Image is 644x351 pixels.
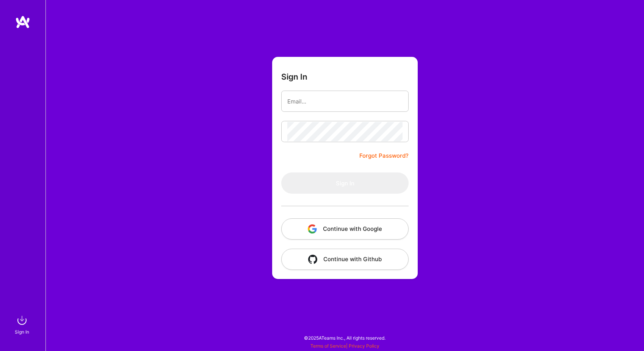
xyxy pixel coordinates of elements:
[349,343,379,349] a: Privacy Policy
[281,172,409,194] button: Sign In
[45,328,644,347] div: © 2025 ATeams Inc., All rights reserved.
[16,313,30,336] a: sign inSign In
[281,218,409,240] button: Continue with Google
[281,72,307,81] h3: Sign In
[308,255,317,264] img: icon
[287,92,403,111] input: Email...
[310,343,346,349] a: Terms of Service
[15,15,30,29] img: logo
[15,328,29,336] div: Sign In
[308,224,317,233] img: icon
[14,313,30,328] img: sign in
[310,343,379,349] span: |
[281,249,409,270] button: Continue with Github
[359,151,409,160] a: Forgot Password?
